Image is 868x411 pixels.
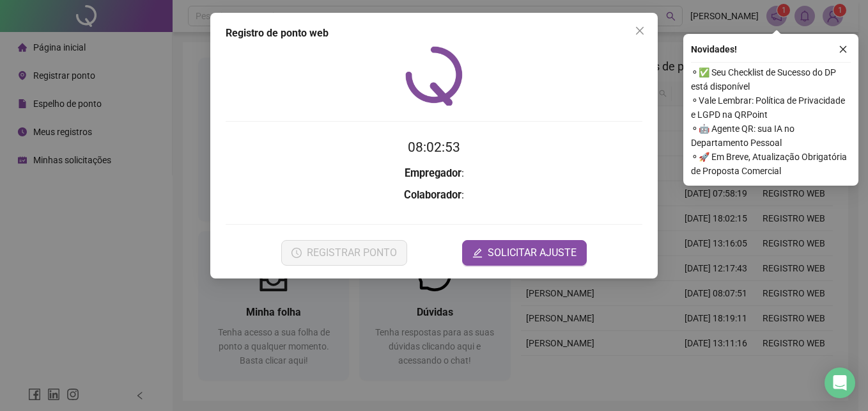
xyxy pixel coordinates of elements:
[630,20,650,41] button: Close
[839,45,848,54] span: close
[691,150,851,178] span: ⚬ 🚀 Em Breve, Atualização Obrigatória de Proposta Comercial
[825,367,855,398] div: Open Intercom Messenger
[404,189,461,201] strong: Colaborador
[462,240,587,266] button: editSOLICITAR AJUSTE
[226,165,642,182] h3: :
[281,240,407,266] button: REGISTRAR PONTO
[405,167,461,179] strong: Empregador
[226,187,642,204] h3: :
[405,46,463,106] img: QRPoint
[691,42,737,56] span: Novidades !
[691,122,851,150] span: ⚬ 🤖 Agente QR: sua IA no Departamento Pessoal
[691,65,851,93] span: ⚬ ✅ Seu Checklist de Sucesso do DP está disponível
[472,248,483,258] span: edit
[488,245,577,261] span: SOLICITAR AJUSTE
[226,26,642,41] div: Registro de ponto web
[691,93,851,122] span: ⚬ Vale Lembrar: Política de Privacidade e LGPD na QRPoint
[408,140,460,155] time: 08:02:53
[635,26,645,36] span: close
